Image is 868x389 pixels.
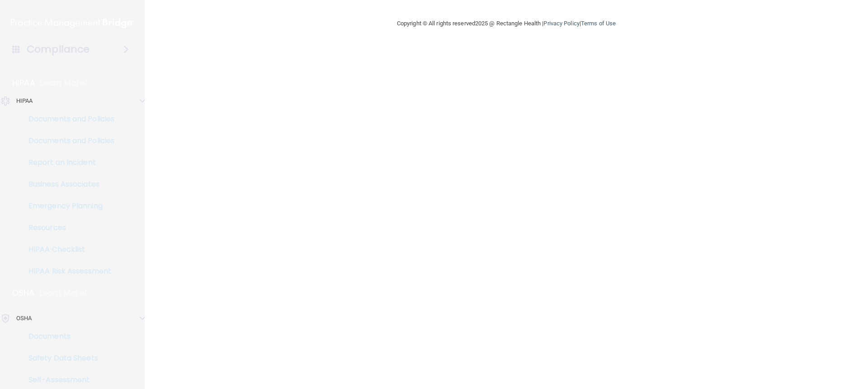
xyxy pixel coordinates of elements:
a: Privacy Policy [543,20,579,27]
img: PMB logo [11,14,134,32]
p: OSHA [12,288,35,298]
p: Documents and Policies [6,115,129,124]
p: Documents and Policies [6,136,129,145]
p: Safety Data Sheets [6,354,129,363]
p: Resources [6,223,129,232]
p: OSHA [16,313,32,324]
p: Business Associates [6,180,129,189]
p: Emergency Planning [6,202,129,211]
p: HIPAA [12,77,35,88]
div: Copyright © All rights reserved 2025 @ Rectangle Health | | [341,9,671,38]
p: Self-Assessment [6,375,129,384]
a: Terms of Use [581,20,616,27]
p: HIPAA Checklist [6,245,129,254]
p: Learn More! [40,77,88,88]
p: Documents [6,332,129,341]
p: HIPAA Risk Assessment [6,267,129,276]
p: HIPAA [16,96,33,106]
h4: Compliance [27,43,90,56]
p: Learn More! [39,288,87,298]
p: Report an Incident [6,158,129,167]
